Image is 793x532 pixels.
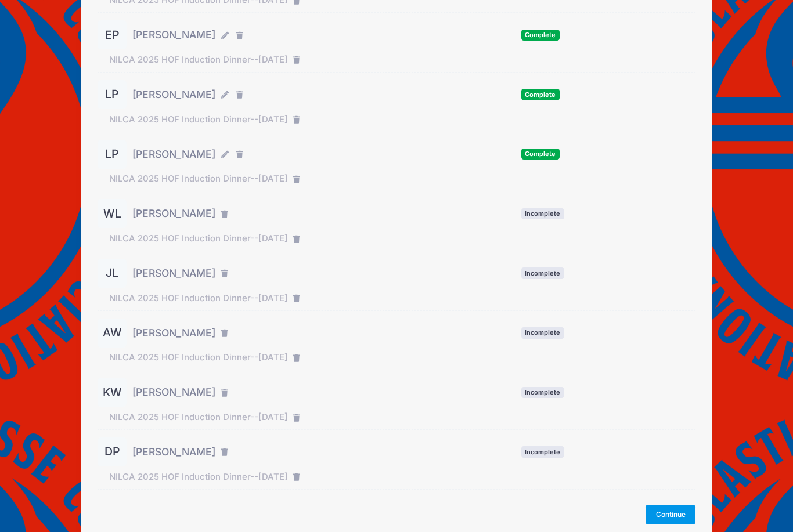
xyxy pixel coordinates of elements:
[132,266,215,281] span: [PERSON_NAME]
[521,30,560,41] span: Complete
[521,388,564,399] span: Incomplete
[98,378,127,407] div: KW
[98,438,127,467] div: DP
[98,319,127,348] div: AW
[98,259,127,288] div: JL
[98,21,127,50] div: EP
[132,385,215,400] span: [PERSON_NAME]
[98,81,127,110] div: LP
[521,268,564,279] span: Incomplete
[109,173,288,186] span: NILCA 2025 HOF Induction Dinner--[DATE]
[521,89,560,100] span: Complete
[132,147,215,162] span: [PERSON_NAME]
[521,149,560,160] span: Complete
[132,445,215,460] span: [PERSON_NAME]
[646,505,695,525] button: Continue
[521,447,564,458] span: Incomplete
[132,326,215,341] span: [PERSON_NAME]
[98,200,127,229] div: WL
[109,352,288,364] span: NILCA 2025 HOF Induction Dinner--[DATE]
[521,209,564,220] span: Incomplete
[109,411,288,424] span: NILCA 2025 HOF Induction Dinner--[DATE]
[132,207,215,222] span: [PERSON_NAME]
[98,140,127,169] div: LP
[132,88,215,103] span: [PERSON_NAME]
[109,471,288,484] span: NILCA 2025 HOF Induction Dinner--[DATE]
[109,292,288,305] span: NILCA 2025 HOF Induction Dinner--[DATE]
[521,328,564,339] span: Incomplete
[109,54,288,67] span: NILCA 2025 HOF Induction Dinner--[DATE]
[109,114,288,126] span: NILCA 2025 HOF Induction Dinner--[DATE]
[109,233,288,245] span: NILCA 2025 HOF Induction Dinner--[DATE]
[132,28,215,43] span: [PERSON_NAME]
